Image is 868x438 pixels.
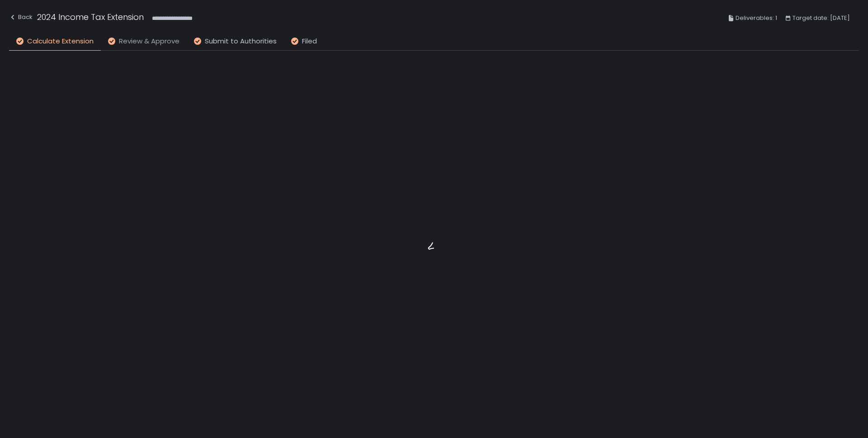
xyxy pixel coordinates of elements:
[736,13,777,24] span: Deliverables: 1
[302,36,317,47] span: Filed
[37,11,144,23] h1: 2024 Income Tax Extension
[9,12,33,23] div: Back
[9,11,33,26] button: Back
[27,36,94,47] span: Calculate Extension
[119,36,179,47] span: Review & Approve
[205,36,277,47] span: Submit to Authorities
[793,13,850,24] span: Target date: [DATE]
